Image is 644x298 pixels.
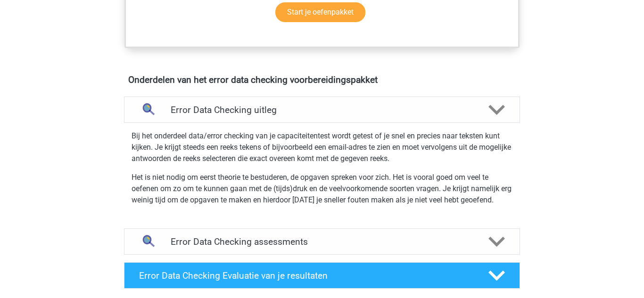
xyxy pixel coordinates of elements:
[120,262,524,289] a: Error Data Checking Evaluatie van je resultaten
[275,2,365,22] a: Start je oefenpakket
[128,74,516,85] h4: Onderdelen van het error data checking voorbereidingspakket
[139,270,473,281] h4: Error Data Checking Evaluatie van je resultaten
[171,105,473,115] h4: Error Data Checking uitleg
[136,98,160,122] img: error data checking uitleg
[171,236,473,247] h4: Error Data Checking assessments
[120,97,524,123] a: uitleg Error Data Checking uitleg
[132,172,512,206] p: Het is niet nodig om eerst theorie te bestuderen, de opgaven spreken voor zich. Het is vooral goe...
[120,228,524,255] a: assessments Error Data Checking assessments
[132,130,512,164] p: Bij het onderdeel data/error checking van je capaciteitentest wordt getest of je snel en precies ...
[136,230,160,254] img: error data checking assessments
